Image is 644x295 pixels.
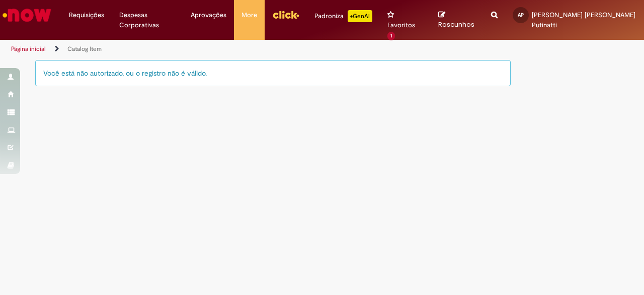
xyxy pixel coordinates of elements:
[35,60,511,86] div: Você está não autorizado, ou o registro não é válido.
[314,10,372,22] div: Padroniza
[518,12,524,18] span: AP
[1,5,53,25] img: ServiceNow
[242,10,257,20] span: More
[67,45,102,53] a: Catalog Item
[11,45,46,53] a: Página inicial
[387,20,415,30] span: Favoritos
[387,32,395,40] span: 1
[119,10,176,30] span: Despesas Corporativas
[348,10,372,22] p: +GenAi
[191,10,226,20] span: Aprovações
[8,40,422,58] ul: Trilhas de página
[272,7,299,22] img: click_logo_yellow_360x200.png
[438,11,476,29] a: Rascunhos
[69,10,104,20] span: Requisições
[438,20,474,29] span: Rascunhos
[532,11,635,29] span: [PERSON_NAME] [PERSON_NAME] Putinatti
